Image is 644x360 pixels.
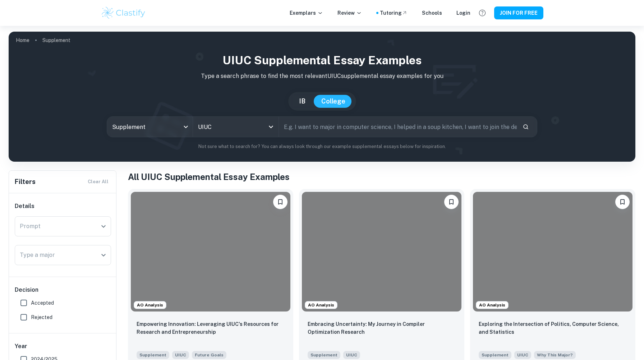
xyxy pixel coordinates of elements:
[534,350,576,359] span: You have selected a second-choice major. Please explain your interest in that major or your overa...
[137,351,169,359] span: Supplement
[14,143,630,150] p: Not sure what to search for? You can always look through our example supplemental essays below fo...
[479,320,627,336] p: Exploring the Intersection of Politics, Computer Science, and Statistics
[128,170,635,183] h1: All UIUC Supplemental Essay Examples
[14,52,630,69] h1: UIUC Supplemental Essay Examples
[380,9,408,17] a: Tutoring
[494,6,543,19] button: JOIN FOR FREE
[15,177,36,187] h6: Filters
[16,35,29,45] a: Home
[101,6,146,20] img: Clastify logo
[98,221,109,231] button: Open
[456,9,470,17] a: Login
[15,286,111,294] h6: Decision
[514,351,531,359] span: UIUC
[479,351,511,359] span: Supplement
[537,352,573,358] span: Why This Major?
[137,320,285,336] p: Empowering Innovation: Leveraging UIUC's Resources for Research and Entrepreneurship
[615,195,630,209] button: Please log in to bookmark exemplars
[42,36,70,44] p: Supplement
[134,302,166,308] span: AO Analysis
[343,351,360,359] span: UIUC
[520,121,532,133] button: Search
[279,117,517,137] input: E.g. I want to major in computer science, I helped in a soup kitchen, I want to join the debate t...
[444,195,459,209] button: Please log in to bookmark exemplars
[15,342,111,351] h6: Year
[31,313,52,321] span: Rejected
[308,320,456,336] p: Embracing Uncertainty: My Journey in Compiler Optimization Research
[31,299,54,307] span: Accepted
[107,117,193,137] div: Supplement
[273,195,287,209] button: Please log in to bookmark exemplars
[292,95,313,108] button: IB
[422,9,442,17] a: Schools
[195,352,224,358] span: Future Goals
[476,7,488,19] button: Help and Feedback
[308,351,340,359] span: Supplement
[266,122,276,132] button: Open
[305,302,337,308] span: AO Analysis
[290,9,323,17] p: Exemplars
[172,351,189,359] span: UIUC
[314,95,353,108] button: College
[476,302,508,308] span: AO Analysis
[192,350,226,359] span: Describe your personal and/or career goals after graduating from UIUC and how your selected first...
[9,32,635,162] img: profile cover
[15,202,111,211] h6: Details
[337,9,362,17] p: Review
[98,250,109,260] button: Open
[14,72,630,80] p: Type a search phrase to find the most relevant UIUC supplemental essay examples for you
